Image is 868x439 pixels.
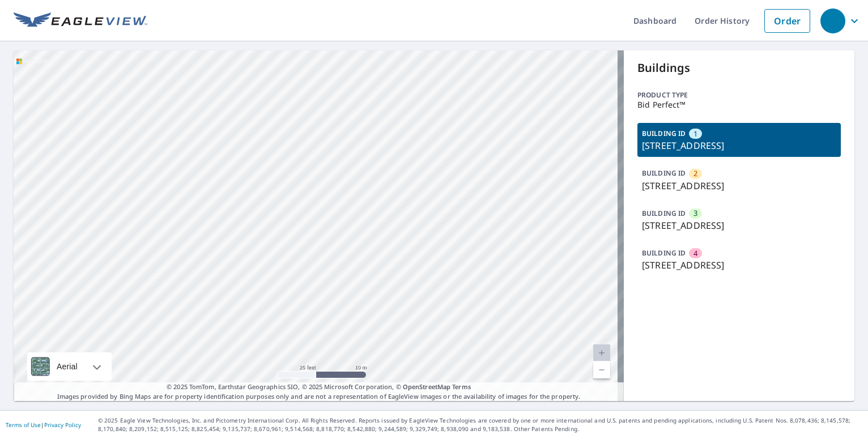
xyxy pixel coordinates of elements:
p: BUILDING ID [642,129,686,138]
p: Images provided by Bing Maps are for property identification purposes only and are not a represen... [14,382,624,401]
span: 1 [693,129,697,139]
p: Buildings [637,59,841,76]
p: BUILDING ID [642,208,686,218]
a: Current Level 20, Zoom In Disabled [593,344,610,361]
span: 4 [693,248,697,259]
a: OpenStreetMap [403,382,450,391]
p: [STREET_ADDRESS] [642,139,836,152]
a: Terms [452,382,471,391]
a: Terms of Use [6,421,41,429]
span: 3 [693,208,697,219]
p: [STREET_ADDRESS] [642,258,836,272]
div: Aerial [53,352,81,381]
a: Order [764,9,810,33]
a: Privacy Policy [44,421,81,429]
p: BUILDING ID [642,168,686,178]
p: Bid Perfect™ [637,100,841,109]
img: EV Logo [14,12,147,29]
span: 2 [693,168,697,179]
p: [STREET_ADDRESS] [642,219,836,232]
span: © 2025 TomTom, Earthstar Geographics SIO, © 2025 Microsoft Corporation, © [167,382,471,392]
p: Product type [637,90,841,100]
p: [STREET_ADDRESS] [642,179,836,193]
p: © 2025 Eagle View Technologies, Inc. and Pictometry International Corp. All Rights Reserved. Repo... [98,416,862,433]
a: Current Level 20, Zoom Out [593,361,610,378]
p: BUILDING ID [642,248,686,258]
p: | [6,421,81,428]
div: Aerial [27,352,112,381]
